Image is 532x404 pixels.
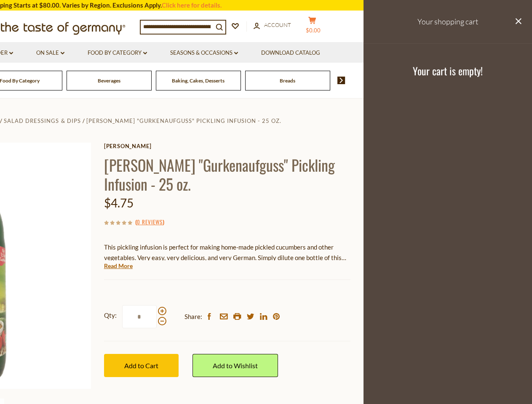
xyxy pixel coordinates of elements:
span: Account [264,21,291,28]
h1: [PERSON_NAME] "Gurkenaufguss" Pickling Infusion - 25 oz. [104,155,350,193]
a: Add to Wishlist [192,354,278,377]
span: $4.75 [104,196,134,210]
a: Breads [280,77,295,84]
a: Baking, Cakes, Desserts [172,77,225,84]
a: Account [254,21,291,30]
a: [PERSON_NAME] [104,143,350,149]
h3: Your cart is empty! [374,64,521,77]
span: Add to Cart [124,361,158,369]
a: 0 Reviews [137,218,163,227]
button: Add to Cart [104,354,179,377]
a: Download Catalog [261,48,320,58]
a: Food By Category [88,48,147,58]
span: Share: [184,311,202,322]
a: Click here for details. [162,1,222,9]
a: Seasons & Occasions [170,48,238,58]
input: Qty: [122,305,157,328]
span: $0.00 [306,27,321,34]
strong: Qty: [104,310,117,321]
span: ( ) [135,218,164,226]
p: This pickling infusion is perfect for making home-made pickled cucumbers and other vegetables. Ve... [104,242,350,263]
a: Salad Dressings & Dips [4,117,80,124]
button: $0.00 [300,16,325,37]
a: Beverages [98,77,120,84]
img: next arrow [337,77,345,84]
a: Read More [104,262,133,270]
a: On Sale [36,48,64,58]
a: [PERSON_NAME] "Gurkenaufguss" Pickling Infusion - 25 oz. [86,117,281,124]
